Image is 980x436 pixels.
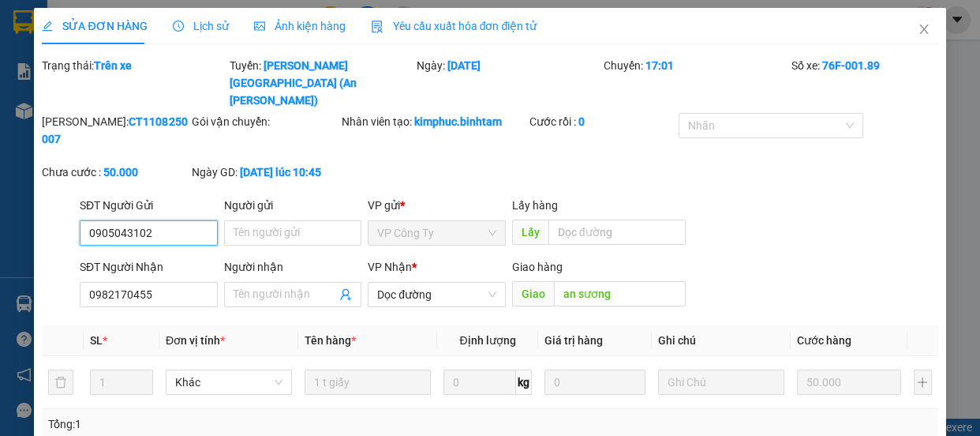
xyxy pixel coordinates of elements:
[415,57,602,109] div: Ngày:
[822,59,880,72] b: 76F-001.89
[512,281,554,306] span: Giao
[173,21,184,32] span: clock-circle
[48,415,380,433] div: Tổng: 1
[371,21,383,33] img: icon
[797,370,901,395] input: 0
[790,57,940,109] div: Số xe:
[342,113,526,130] div: Nhân viên tạo:
[224,197,362,214] div: Người gửi
[371,20,537,32] span: Yêu cầu xuất hóa đơn điện tử
[377,221,496,245] span: VP Công Ty
[228,57,415,109] div: Tuyến:
[377,283,496,306] span: Dọc đường
[173,20,229,32] span: Lịch sử
[512,261,563,273] span: Giao hàng
[516,370,532,395] span: kg
[254,21,265,32] span: picture
[459,334,515,347] span: Định lượng
[254,20,346,32] span: Ảnh kiện hàng
[544,334,603,347] span: Giá trị hàng
[918,23,930,36] span: close
[80,197,218,214] div: SĐT Người Gửi
[90,334,103,347] span: SL
[368,261,412,273] span: VP Nhận
[658,370,784,395] input: Ghi Chú
[80,258,218,276] div: SĐT Người Nhận
[240,166,321,179] b: [DATE] lúc 10:45
[40,57,227,109] div: Trạng thái:
[512,199,558,212] span: Lấy hàng
[902,8,946,52] button: Close
[103,166,138,179] b: 50.000
[645,59,674,72] b: 17:01
[192,163,339,181] div: Ngày GD:
[602,57,789,109] div: Chuyến:
[339,288,352,301] span: user-add
[48,370,73,395] button: delete
[447,59,481,72] b: [DATE]
[42,21,53,32] span: edit
[529,113,675,130] div: Cước rồi :
[578,115,584,128] b: 0
[797,334,851,347] span: Cước hàng
[42,163,189,181] div: Chưa cước :
[94,59,132,72] b: Trên xe
[175,370,282,394] span: Khác
[414,115,502,128] b: kimphuc.binhtam
[305,370,431,395] input: VD: Bàn, Ghế
[230,59,357,107] b: [PERSON_NAME][GEOGRAPHIC_DATA] (An [PERSON_NAME])
[42,20,147,32] span: SỬA ĐƠN HÀNG
[166,334,225,347] span: Đơn vị tính
[548,220,686,245] input: Dọc đường
[914,370,932,395] button: plus
[224,258,362,276] div: Người nhận
[652,325,791,356] th: Ghi chú
[554,281,686,306] input: Dọc đường
[192,113,339,130] div: Gói vận chuyển:
[512,220,548,245] span: Lấy
[42,113,189,148] div: [PERSON_NAME]:
[368,197,506,214] div: VP gửi
[544,370,645,395] input: 0
[305,334,356,347] span: Tên hàng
